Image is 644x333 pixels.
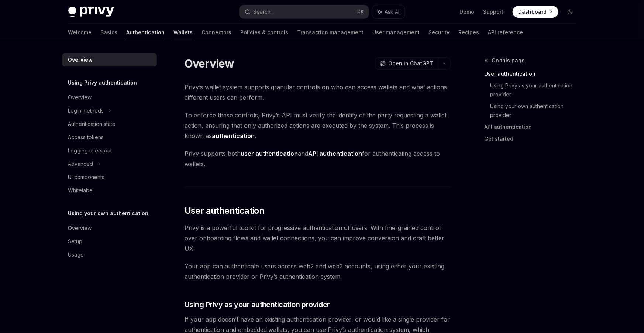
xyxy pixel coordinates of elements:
[68,186,94,195] div: Whitelabel
[185,110,451,141] span: To enforce these controls, Privy’s API must verify the identity of the party requesting a wallet ...
[68,173,105,182] div: UI components
[373,24,420,41] a: User management
[488,24,523,41] a: API reference
[485,133,582,145] a: Get started
[68,237,83,246] div: Setup
[68,250,84,259] div: Usage
[62,184,157,197] a: Whitelabel
[68,120,116,128] div: Authentication state
[68,224,92,233] div: Overview
[485,68,582,80] a: User authentication
[62,235,157,248] a: Setup
[241,150,298,157] strong: user authentication
[429,24,450,41] a: Security
[68,24,92,41] a: Welcome
[202,24,232,41] a: Connectors
[68,209,149,218] h5: Using your own authentication
[309,150,362,157] strong: API authentication
[372,5,405,18] button: Ask AI
[62,222,157,235] a: Overview
[68,133,104,142] div: Access tokens
[174,24,193,41] a: Wallets
[68,7,114,17] img: dark logo
[185,57,234,70] h1: Overview
[68,106,104,115] div: Login methods
[490,80,582,100] a: Using Privy as your authentication provider
[185,82,451,103] span: Privy’s wallet system supports granular controls on who can access wallets and what actions diffe...
[185,223,451,254] span: Privy is a powerful toolkit for progressive authentication of users. With fine-grained control ov...
[62,248,157,261] a: Usage
[389,60,434,67] span: Open in ChatGPT
[385,8,400,16] span: Ask AI
[68,78,137,87] h5: Using Privy authentication
[297,24,364,41] a: Transaction management
[68,55,93,64] div: Overview
[101,24,118,41] a: Basics
[492,56,525,65] span: On this page
[127,24,165,41] a: Authentication
[185,205,265,217] span: User authentication
[185,148,451,169] span: Privy supports both and for authenticating access to wallets.
[485,121,582,133] a: API authentication
[62,53,157,66] a: Overview
[490,100,582,121] a: Using your own authentication provider
[357,9,364,15] span: ⌘ K
[459,24,479,41] a: Recipes
[62,171,157,184] a: UI components
[240,5,369,18] button: Search...⌘K
[212,132,255,140] strong: authentication
[254,7,274,16] div: Search...
[62,91,157,104] a: Overview
[185,261,451,282] span: Your app can authenticate users across web2 and web3 accounts, using either your existing authent...
[68,159,93,168] div: Advanced
[513,6,558,18] a: Dashboard
[185,299,330,310] span: Using Privy as your authentication provider
[62,144,157,157] a: Logging users out
[68,93,92,102] div: Overview
[68,146,112,155] div: Logging users out
[564,6,576,18] button: Toggle dark mode
[62,117,157,131] a: Authentication state
[62,131,157,144] a: Access tokens
[241,24,289,41] a: Policies & controls
[460,8,475,16] a: Demo
[519,8,547,16] span: Dashboard
[483,8,504,16] a: Support
[375,57,438,70] button: Open in ChatGPT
